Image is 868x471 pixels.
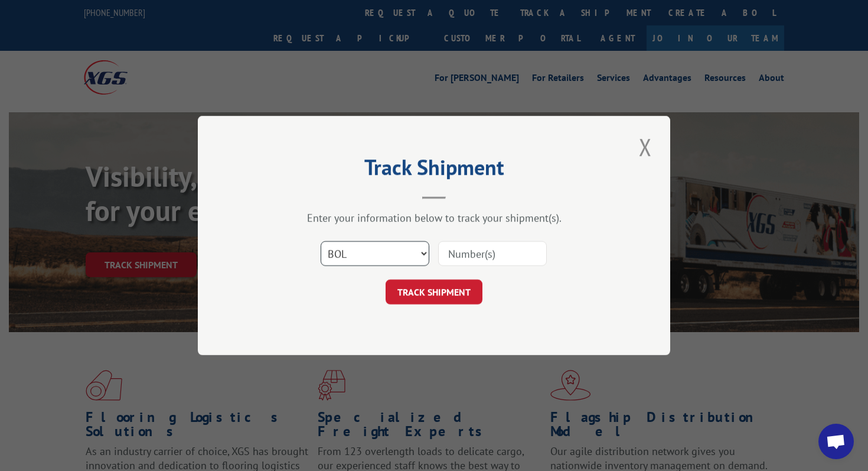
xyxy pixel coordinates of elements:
[257,211,611,225] div: Enter your information below to track your shipment(s).
[257,159,611,181] h2: Track Shipment
[635,131,655,163] button: Close modal
[386,280,482,304] button: TRACK SHIPMENT
[818,424,854,459] a: Open chat
[438,241,547,266] input: Number(s)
